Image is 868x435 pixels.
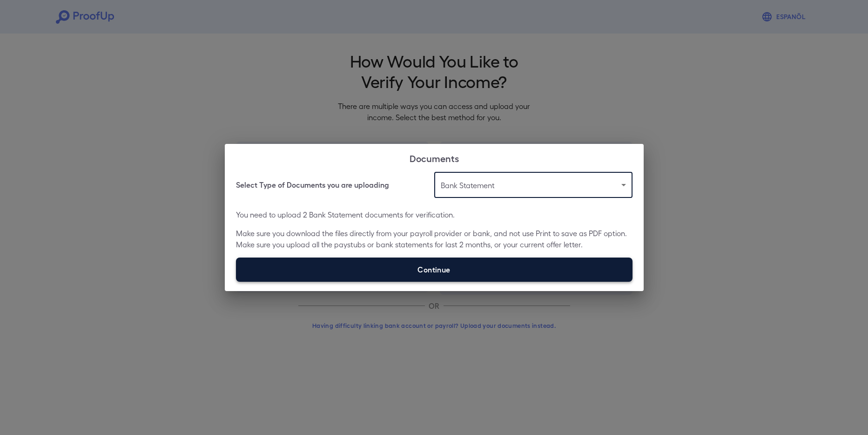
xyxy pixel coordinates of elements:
[236,179,389,190] h6: Select Type of Documents you are uploading
[236,228,632,250] p: Make sure you download the files directly from your payroll provider or bank, and not use Print t...
[236,209,632,220] p: You need to upload 2 Bank Statement documents for verification.
[225,144,644,172] h2: Documents
[236,258,632,282] label: Continue
[434,172,632,198] div: Bank Statement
